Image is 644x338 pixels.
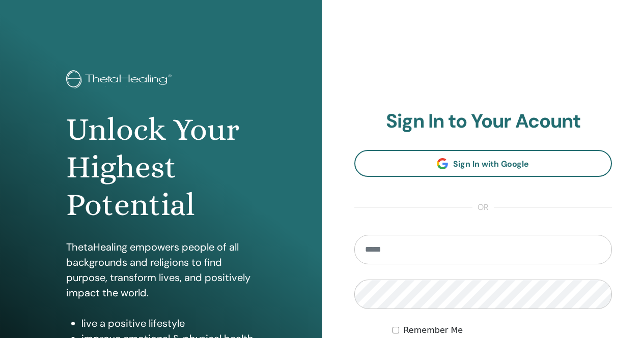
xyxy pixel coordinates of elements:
[66,239,256,300] p: ThetaHealing empowers people of all backgrounds and religions to find purpose, transform lives, a...
[403,324,463,336] label: Remember Me
[354,110,612,133] h2: Sign In to Your Acount
[66,111,256,224] h1: Unlock Your Highest Potential
[81,316,256,331] li: live a positive lifestyle
[453,159,529,169] span: Sign In with Google
[354,150,612,177] a: Sign In with Google
[472,201,494,213] span: or
[393,324,612,336] div: Keep me authenticated indefinitely or until I manually logout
